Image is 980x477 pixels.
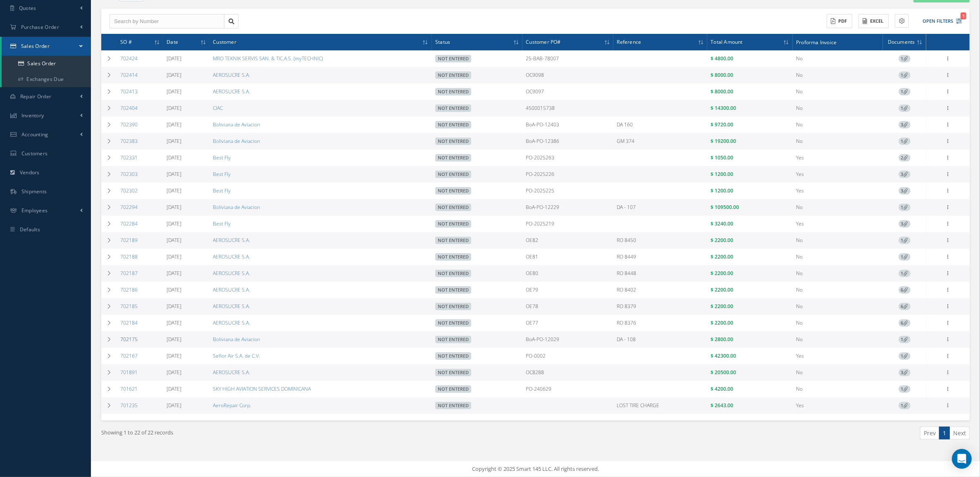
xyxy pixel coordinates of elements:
span: 3 [899,220,911,228]
a: AEROSUCRE S.A. [213,88,250,95]
span: Vendors [20,169,40,176]
span: Not Entered [435,253,471,261]
span: 1 [899,138,911,145]
a: 701235 [120,402,138,409]
td: DA - 107 [613,199,707,216]
td: No [793,249,883,265]
td: No [793,381,883,397]
span: 1 [899,71,911,79]
button: Open Filters1 [915,14,962,28]
span: $ 2200.00 [711,303,733,310]
span: Not Entered [435,336,471,343]
span: 1 [899,336,911,343]
span: Proforma Invoice [796,38,837,46]
a: 702188 [120,253,138,260]
span: $ 2643.00 [711,402,733,409]
a: CIAC [213,104,223,112]
td: [DATE] [163,199,210,216]
a: AEROSUCRE S.A. [213,270,250,277]
span: $ 2200.00 [711,286,733,293]
a: Best Fly [213,187,231,194]
span: Not Entered [435,385,471,393]
span: 1 [899,88,911,95]
td: [DATE] [163,282,210,298]
td: PO-240629 [522,381,613,397]
span: $ 8000.00 [711,88,733,95]
span: 1 [899,237,911,244]
a: 702424 [120,55,138,62]
td: No [793,331,883,348]
td: No [793,116,883,133]
span: Not Entered [435,71,471,79]
a: 702294 [120,204,138,211]
span: $ 9720.00 [711,121,733,128]
td: PO-2025219 [522,216,613,232]
a: AEROSUCRE S.A. [213,303,250,310]
span: 1 [899,385,911,393]
td: OE80 [522,265,613,282]
a: Best Fly [213,154,231,161]
td: BoA-PO-12386 [522,133,613,150]
td: OC8288 [522,364,613,381]
span: $ 2200.00 [711,270,733,277]
td: No [793,232,883,249]
td: No [793,133,883,150]
td: RO 8448 [613,265,707,282]
a: 702383 [120,138,138,145]
td: [DATE] [163,183,210,199]
a: 702414 [120,71,138,78]
a: AEROSUCRE S.A. [213,253,250,260]
span: $ 1200.00 [711,171,733,178]
a: 702167 [120,352,138,359]
a: 701621 [120,385,138,392]
span: Accounting [21,131,48,138]
td: No [793,199,883,216]
div: Showing 1 to 22 of 22 records [95,427,536,446]
span: Employees [21,207,48,214]
span: $ 4200.00 [711,385,733,392]
span: 3 [899,369,911,376]
span: 1 [961,12,966,19]
a: 702284 [120,220,138,227]
span: Sales Order [21,43,50,50]
span: $ 2200.00 [711,253,733,260]
td: BoA-PO-12029 [522,331,613,348]
span: Not Entered [435,154,471,161]
span: 1 [899,104,911,112]
a: 1 [899,253,911,260]
a: AEROSUCRE S.A. [213,369,250,376]
a: 1 [899,138,911,145]
span: 6 [899,303,911,310]
span: Customer PO# [526,38,560,45]
td: DA - 108 [613,331,707,348]
span: SO # [120,38,132,45]
span: 3 [899,121,911,128]
td: BoA-PO-12403 [522,116,613,133]
span: $ 109500.00 [711,204,739,211]
td: OE79 [522,282,613,298]
td: Yes [793,166,883,183]
span: 3 [899,171,911,178]
span: Customers [21,150,48,157]
a: 702189 [120,237,138,244]
td: PO-0002 [522,348,613,364]
span: Not Entered [435,369,471,376]
a: 702404 [120,104,138,112]
td: BoA-PO-12229 [522,199,613,216]
a: 3 [899,187,911,194]
a: 6 [899,319,911,326]
td: [DATE] [163,116,210,133]
td: Yes [793,216,883,232]
td: [DATE] [163,133,210,150]
span: Not Entered [435,352,471,360]
td: RO 8376 [613,315,707,331]
a: 702302 [120,187,138,194]
a: 6 [899,286,911,293]
td: OC9098 [522,67,613,83]
a: 3 [899,171,911,178]
td: No [793,265,883,282]
a: 1 [899,204,911,211]
td: PO-2025263 [522,150,613,166]
a: 702175 [120,336,138,343]
a: Best Fly [213,171,231,178]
